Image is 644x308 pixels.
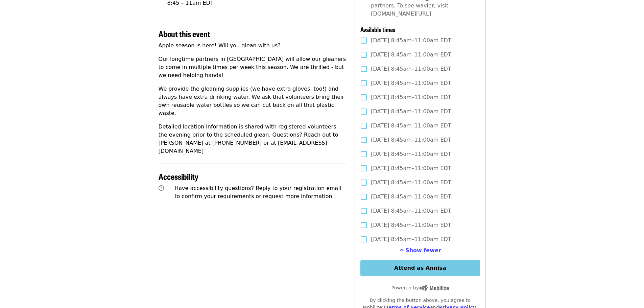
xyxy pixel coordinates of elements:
[371,179,451,187] span: [DATE] 8:45am–11:00am EDT
[371,235,451,243] span: [DATE] 8:45am–11:00am EDT
[405,247,441,254] span: Show fewer
[159,85,347,117] p: We provide the gleaning supplies (we have extra gloves, too!) and always have extra drinking wate...
[159,42,347,50] p: Apple season is here! Will you glean with us?
[159,28,210,40] span: About this event
[371,51,451,59] span: [DATE] 8:45am–11:00am EDT
[174,185,341,199] span: Have accessibility questions? Reply to your registration email to confirm your requirements or re...
[371,136,451,144] span: [DATE] 8:45am–11:00am EDT
[371,193,451,201] span: [DATE] 8:45am–11:00am EDT
[371,122,451,130] span: [DATE] 8:45am–11:00am EDT
[159,185,164,191] i: question-circle icon
[159,170,198,182] span: Accessibility
[371,79,451,87] span: [DATE] 8:45am–11:00am EDT
[371,65,451,73] span: [DATE] 8:45am–11:00am EDT
[419,285,449,291] img: Powered by Mobilize
[371,221,451,229] span: [DATE] 8:45am–11:00am EDT
[360,260,480,276] button: Attend as Annisa
[371,207,451,215] span: [DATE] 8:45am–11:00am EDT
[371,37,451,45] span: [DATE] 8:45am–11:00am EDT
[360,25,396,34] span: Available times
[371,150,451,158] span: [DATE] 8:45am–11:00am EDT
[371,164,451,172] span: [DATE] 8:45am–11:00am EDT
[159,55,347,79] p: Our longtime partners in [GEOGRAPHIC_DATA] will allow our gleaners to come in multiple times per ...
[399,246,441,255] button: See more timeslots
[159,123,347,155] p: Detailed location information is shared with registered volunteers the evening prior to the sched...
[391,285,449,290] span: Powered by
[371,93,451,101] span: [DATE] 8:45am–11:00am EDT
[371,108,451,116] span: [DATE] 8:45am–11:00am EDT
